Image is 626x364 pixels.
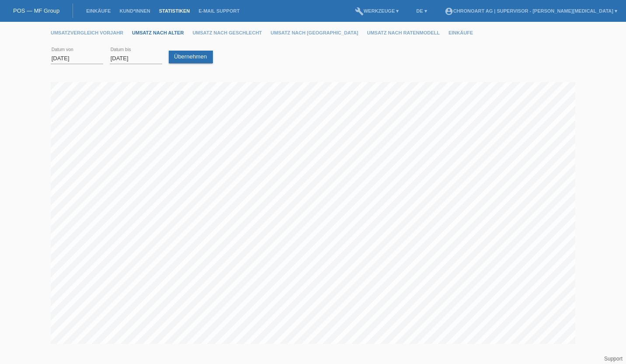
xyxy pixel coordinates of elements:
[169,51,213,63] a: Übernehmen
[355,7,364,16] i: build
[604,356,623,362] a: Support
[192,30,271,35] a: Umsatz nach Geschlecht
[82,8,115,14] a: Einkäufe
[445,7,453,16] i: account_circle
[13,7,59,14] a: POS — MF Group
[271,30,367,35] a: Umsatz nach [GEOGRAPHIC_DATA]
[194,8,244,14] a: E-Mail Support
[351,8,403,14] a: buildWerkzeuge ▾
[412,8,431,14] a: DE ▾
[155,8,194,14] a: Statistiken
[440,8,622,14] a: account_circleChronoart AG | Supervisor - [PERSON_NAME][MEDICAL_DATA] ▾
[132,30,192,35] a: Umsatz nach Alter
[115,8,154,14] a: Kund*innen
[449,30,482,35] a: Einkäufe
[51,30,132,35] a: Umsatzvergleich Vorjahr
[367,30,449,35] a: Umsatz nach Ratenmodell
